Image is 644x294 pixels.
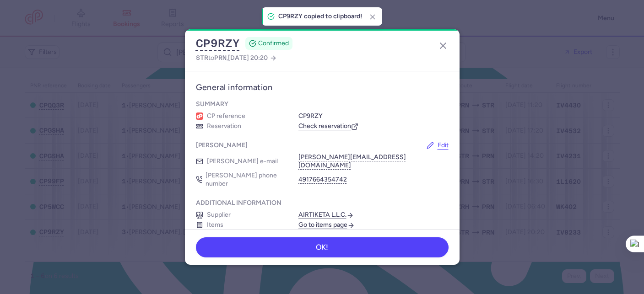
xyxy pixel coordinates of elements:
[278,13,362,20] h4: CP9RZY copied to clipboard!
[298,153,449,170] button: [PERSON_NAME][EMAIL_ADDRESS][DOMAIN_NAME]
[196,199,281,207] h4: Additional information
[196,54,208,61] span: STR
[196,237,449,257] button: OK!
[298,122,358,130] a: Check reservation
[298,211,354,219] a: AIRTIKETA L.L.C.
[214,54,227,61] span: PRN
[206,171,287,188] span: [PERSON_NAME] phone number
[228,54,268,62] span: [DATE] 20:20
[207,157,278,166] span: [PERSON_NAME] e-mail
[196,82,449,93] h3: General information
[207,122,241,130] span: Reservation
[258,39,289,48] span: CONFIRMED
[207,112,245,120] span: CP reference
[298,176,347,184] button: 4917664354742
[196,52,268,64] span: to ,
[196,37,240,50] button: CP9RZY
[298,221,355,229] a: Go to items page
[427,141,449,150] button: Edit
[196,52,277,64] a: STRtoPRN,[DATE] 20:20
[207,211,231,219] span: Supplier
[196,100,228,108] h4: Summary
[196,112,203,120] figure: 1L airline logo
[207,221,223,229] span: Items
[298,112,323,120] button: CP9RZY
[196,141,248,150] h4: [PERSON_NAME]
[316,243,328,251] span: OK!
